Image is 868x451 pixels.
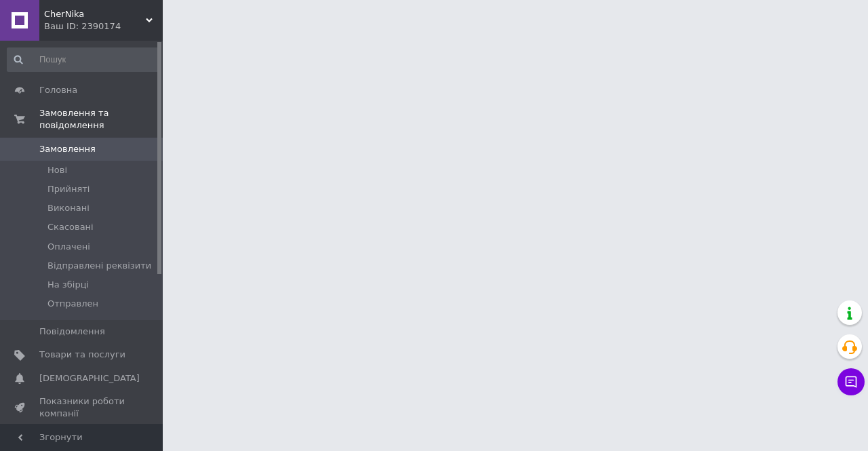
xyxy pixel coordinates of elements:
span: Відправлені реквізити [47,260,151,272]
span: Повідомлення [39,326,105,338]
span: Прийняті [47,183,90,195]
span: Виконані [47,202,90,214]
span: Скасовані [47,221,94,233]
span: Отправлен [47,298,98,310]
span: CherNika [44,8,146,20]
input: Пошук [7,47,160,72]
span: [DEMOGRAPHIC_DATA] [39,372,140,385]
span: Показники роботи компанії [39,395,125,420]
button: Чат з покупцем [837,368,865,395]
span: Замовлення [39,143,96,155]
span: На збірці [47,279,89,291]
div: Ваш ID: 2390174 [44,20,163,33]
span: Нові [47,164,67,176]
span: Товари та послуги [39,349,125,361]
span: Замовлення та повідомлення [39,107,163,132]
span: Оплачені [47,241,90,253]
span: Головна [39,84,77,96]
